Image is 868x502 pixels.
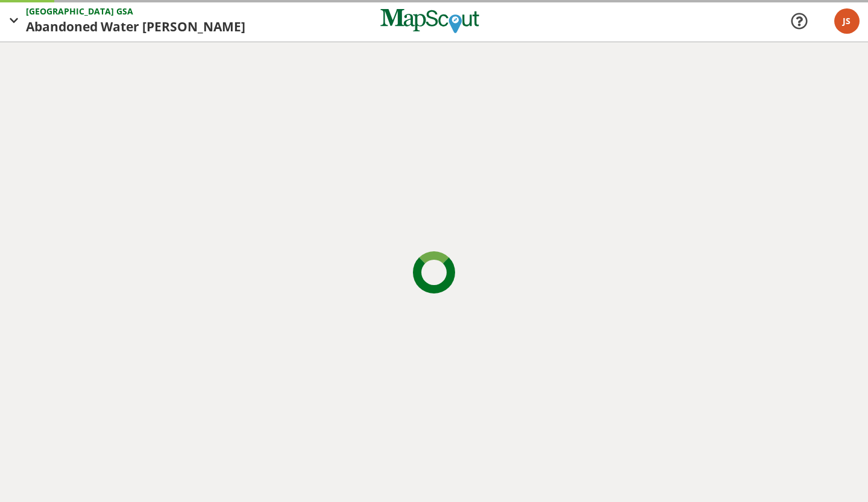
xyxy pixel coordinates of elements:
span: JS [843,15,851,27]
span: [GEOGRAPHIC_DATA] [26,5,116,17]
img: MapScout [379,4,480,38]
span: [PERSON_NAME] [142,17,245,37]
a: Support Docs [790,11,809,31]
span: Abandoned Water [26,17,142,37]
span: GSA [116,5,133,17]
